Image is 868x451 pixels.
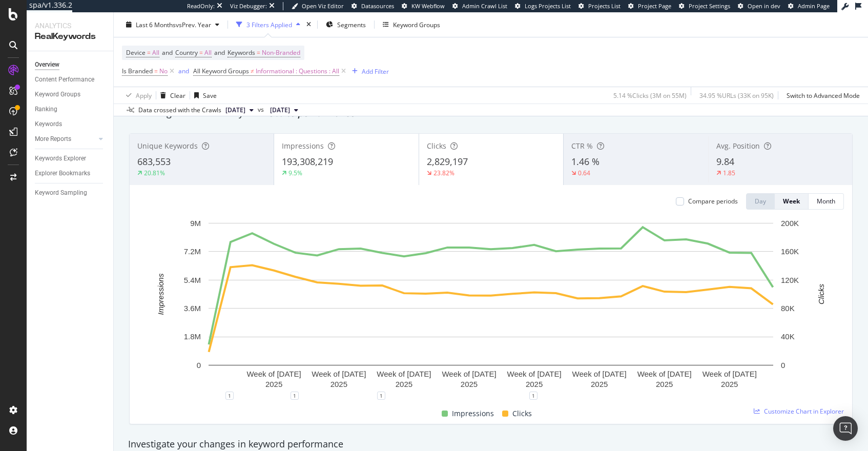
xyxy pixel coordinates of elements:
[781,276,799,284] text: 120K
[147,48,151,57] span: =
[292,2,344,10] a: Open Viz Editor
[35,153,86,164] div: Keywords Explorer
[748,2,780,10] span: Open in dev
[214,48,225,57] span: and
[833,416,858,441] div: Open Intercom Messenger
[152,46,159,60] span: All
[362,67,389,75] div: Add Filter
[330,380,347,388] text: 2025
[461,380,478,388] text: 2025
[128,438,854,451] div: Investigate your changes in keyword performance
[126,48,146,57] span: Device
[571,155,600,168] span: 1.46 %
[246,20,292,29] div: 3 Filters Applied
[716,155,734,168] span: 9.84
[746,193,775,210] button: Day
[221,104,258,116] button: [DATE]
[427,141,446,151] span: Clicks
[781,304,795,313] text: 80K
[411,2,445,10] span: KW Webflow
[798,2,830,10] span: Admin Page
[35,134,71,145] div: More Reports
[225,106,245,115] span: 2025 Aug. 15th
[184,332,201,341] text: 1.8M
[35,168,106,179] a: Explorer Bookmarks
[526,380,543,388] text: 2025
[637,370,692,378] text: Week of [DATE]
[270,106,290,115] span: 2024 Jul. 27th
[138,106,221,115] div: Data crossed with the Crawls
[302,2,344,10] span: Open Viz Editor
[136,91,152,99] div: Apply
[35,134,96,145] a: More Reports
[257,48,260,57] span: =
[529,392,538,400] div: 1
[190,87,217,104] button: Save
[178,66,189,76] button: and
[282,141,324,151] span: Impressions
[35,104,106,115] a: Ranking
[178,67,189,75] div: and
[507,370,562,378] text: Week of [DATE]
[775,193,809,210] button: Week
[35,153,106,164] a: Keywords Explorer
[782,87,860,104] button: Switch to Advanced Mode
[184,276,201,284] text: 5.4M
[689,2,730,10] span: Project Settings
[679,2,730,10] a: Project Settings
[204,46,212,60] span: All
[291,392,299,400] div: 1
[515,2,571,10] a: Logs Projects List
[393,20,440,29] div: Keyword Groups
[190,219,201,228] text: 9M
[288,169,302,177] div: 9.5%
[322,16,370,33] button: Segments
[462,2,507,10] span: Admin Crawl List
[35,188,87,198] div: Keyword Sampling
[721,380,738,388] text: 2025
[35,89,106,100] a: Keyword Groups
[817,283,825,304] text: Clicks
[256,64,339,78] span: Informational : Questions : All
[781,247,799,256] text: 160K
[699,91,774,99] div: 34.95 % URLs ( 33K on 95K )
[193,67,249,75] span: All Keyword Groups
[159,64,168,78] span: No
[35,89,80,100] div: Keyword Groups
[230,2,267,10] div: Viz Debugger:
[361,2,394,10] span: Datasources
[262,46,300,60] span: Non-Branded
[783,197,800,206] div: Week
[35,74,94,85] div: Content Performance
[723,169,735,177] div: 1.85
[716,141,760,151] span: Avg. Position
[754,407,844,416] a: Customize Chart in Explorer
[225,392,234,400] div: 1
[628,2,671,10] a: Project Page
[337,20,366,29] span: Segments
[176,20,211,29] span: vs Prev. Year
[170,91,185,99] div: Clear
[588,2,621,10] span: Projects List
[266,104,302,116] button: [DATE]
[817,197,835,206] div: Month
[138,218,844,396] svg: A chart.
[137,155,171,168] span: 683,553
[591,380,608,388] text: 2025
[162,48,173,57] span: and
[187,2,215,10] div: ReadOnly:
[379,16,444,33] button: Keyword Groups
[578,169,590,177] div: 0.64
[809,193,844,210] button: Month
[144,169,165,177] div: 20.81%
[35,20,105,31] div: Analytics
[175,48,198,57] span: Country
[688,197,738,206] div: Compare periods
[352,2,394,10] a: Datasources
[512,407,532,420] span: Clicks
[184,247,201,256] text: 7.2M
[35,59,106,70] a: Overview
[35,119,106,130] a: Keywords
[228,48,255,57] span: Keywords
